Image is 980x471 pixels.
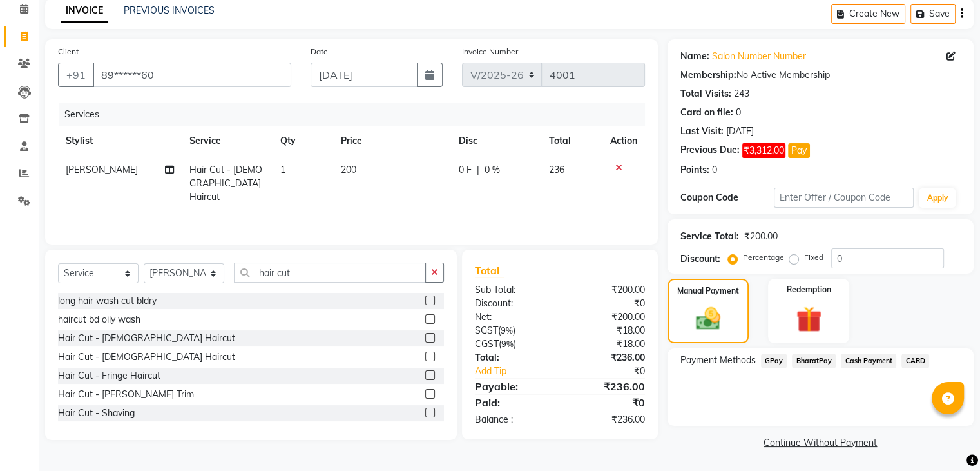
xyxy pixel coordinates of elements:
[58,313,140,326] div: haircut bd oily wash
[919,188,956,208] button: Apply
[341,164,356,175] span: 200
[670,436,971,450] a: Continue Without Payment
[560,310,655,324] div: ₹200.00
[677,285,739,297] label: Manual Payment
[234,263,426,283] input: Search or Scan
[58,63,94,87] button: +91
[58,388,194,401] div: Hair Cut - [PERSON_NAME] Trim
[501,325,513,336] span: 9%
[465,337,560,351] div: ( )
[58,369,160,383] div: Hair Cut - Fringe Haircut
[680,252,720,266] div: Discount:
[459,163,472,177] span: 0 F
[744,230,778,243] div: ₹200.00
[742,143,785,158] span: ₹3,312.00
[465,297,560,310] div: Discount:
[788,143,810,158] button: Pay
[93,63,291,87] input: Search by Name/Mobile/Email/Code
[560,379,655,394] div: ₹236.00
[66,164,138,175] span: [PERSON_NAME]
[58,332,235,345] div: Hair Cut - [DEMOGRAPHIC_DATA] Haircut
[560,297,655,310] div: ₹0
[465,365,575,378] a: Add Tip
[712,163,717,177] div: 0
[560,337,655,351] div: ₹18.00
[465,310,560,324] div: Net:
[901,354,929,368] span: CARD
[841,354,896,368] span: Cash Payment
[477,163,479,177] span: |
[485,163,500,177] span: 0 %
[792,354,836,368] span: BharatPay
[831,4,905,24] button: Create New
[680,125,724,138] div: Last Visit:
[475,338,499,350] span: CGST
[743,252,784,263] label: Percentage
[560,413,655,426] div: ₹236.00
[501,339,514,349] span: 9%
[910,4,956,24] button: Save
[680,354,756,367] span: Payment Methods
[680,163,709,177] div: Points:
[311,46,328,57] label: Date
[465,283,560,297] div: Sub Total:
[680,87,731,101] div: Total Visits:
[560,324,655,337] div: ₹18.00
[465,324,560,337] div: ( )
[124,5,215,16] a: PREVIOUS INVOICES
[465,379,560,394] div: Payable:
[575,365,654,378] div: ₹0
[761,354,787,368] span: GPay
[465,351,560,365] div: Total:
[726,125,754,138] div: [DATE]
[58,406,135,420] div: Hair Cut - Shaving
[58,294,157,308] div: long hair wash cut bldry
[465,395,560,410] div: Paid:
[462,46,518,57] label: Invoice Number
[680,68,736,82] div: Membership:
[189,164,262,203] span: Hair Cut - [DEMOGRAPHIC_DATA] Haircut
[680,230,739,243] div: Service Total:
[804,252,823,263] label: Fixed
[680,68,961,82] div: No Active Membership
[560,283,655,297] div: ₹200.00
[712,50,806,63] a: Salon Number Number
[787,284,831,296] label: Redemption
[680,191,774,205] div: Coupon Code
[774,188,914,208] input: Enter Offer / Coupon Code
[58,46,79,57] label: Client
[333,126,451,155] th: Price
[680,106,733,119] div: Card on file:
[688,305,728,333] img: _cash.svg
[451,126,541,155] th: Disc
[541,126,602,155] th: Total
[465,413,560,426] div: Balance :
[560,395,655,410] div: ₹0
[788,303,830,336] img: _gift.svg
[680,143,740,158] div: Previous Due:
[182,126,273,155] th: Service
[734,87,749,101] div: 243
[475,264,504,277] span: Total
[549,164,564,175] span: 236
[475,325,498,336] span: SGST
[273,126,333,155] th: Qty
[680,50,709,63] div: Name:
[602,126,645,155] th: Action
[58,350,235,364] div: Hair Cut - [DEMOGRAPHIC_DATA] Haircut
[560,351,655,365] div: ₹236.00
[59,103,655,126] div: Services
[280,164,285,175] span: 1
[736,106,741,119] div: 0
[58,126,182,155] th: Stylist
